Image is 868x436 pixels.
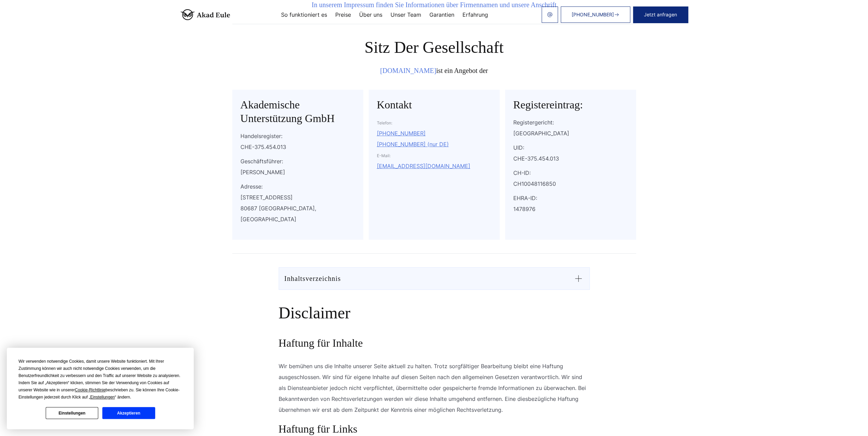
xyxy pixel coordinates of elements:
div: Wir verwenden notwendige Cookies, damit unsere Website funktioniert. Mit Ihrer Zustimmung können ... [18,358,182,401]
div: CHE-375.454.013 [513,153,628,164]
div: CH10048116850 [513,178,628,189]
span: Einstellungen [90,395,115,400]
div: [STREET_ADDRESS] 80687 [GEOGRAPHIC_DATA], [GEOGRAPHIC_DATA] [240,192,355,225]
span: Telefon: [377,120,392,125]
button: Jetzt anfragen [633,6,688,23]
div: CHE-375.454.013 [240,141,355,152]
div: Inhaltsverzeichnis [284,273,341,284]
h2: Registereintrag: [513,98,628,111]
a: So funktioniert es [281,12,327,17]
a: [DOMAIN_NAME] [380,67,436,74]
h2: Akademische Unterstützung GmbH [240,98,355,125]
a: [PHONE_NUMBER] [561,6,630,23]
a: Garantien [429,12,454,17]
p: Handelsregister: [240,131,355,141]
p: Adresse: [240,181,355,192]
img: logo [180,9,230,20]
div: Cookie Consent Prompt [7,348,194,429]
p: Geschäftsführer: [240,156,355,167]
div: ist ein Angebot der [232,65,636,76]
a: Über uns [359,12,382,17]
button: Akzeptieren [102,407,155,419]
a: Erfahrung [462,12,488,17]
a: [EMAIL_ADDRESS][DOMAIN_NAME] [377,163,470,169]
img: email [547,12,553,17]
p: Wir bemühen uns die Inhalte unserer Seite aktuell zu halten. Trotz sorgfältiger Bearbeitung bleib... [279,361,590,415]
span: [PHONE_NUMBER] [572,12,614,17]
span: Cookie-Richtlinie [75,388,106,392]
p: Registergericht: [513,117,628,128]
a: [PHONE_NUMBER] (nur DE) [377,141,449,148]
span: E-Mail: [377,153,391,158]
div: 1478976 [513,204,628,214]
p: UID: [513,142,628,153]
a: Haftung für Inhalte [279,336,363,355]
a: Preise [335,12,351,17]
p: CH-ID: [513,167,628,178]
h2: Kontakt [377,98,491,111]
div: [PERSON_NAME] [240,167,355,178]
button: Einstellungen [46,407,98,419]
a: Unser Team [391,12,421,17]
p: EHRA-ID: [513,193,628,204]
h2: Sitz der Gesellschaft [232,38,636,57]
div: [GEOGRAPHIC_DATA] [513,128,628,139]
a: [PHONE_NUMBER] [377,130,426,137]
h2: Disclaimer [279,303,590,328]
